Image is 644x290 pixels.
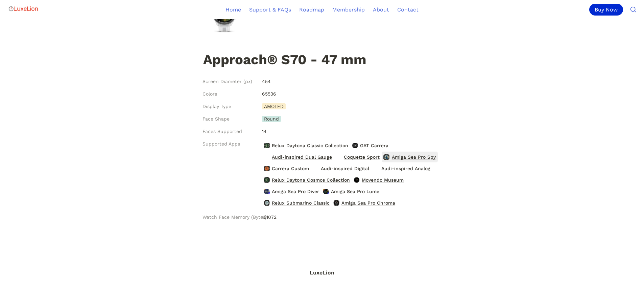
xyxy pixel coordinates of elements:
[381,164,431,173] span: Audi-inspired Analog
[264,189,270,194] img: Amiga Sea Pro Diver
[383,154,389,160] img: Amiga Sea Pro Spy
[264,200,270,206] img: Relux Submarino Classic
[382,152,437,162] a: Amiga Sea Pro SpyAmiga Sea Pro Spy
[332,197,397,208] a: Amiga Sea Pro ChromaAmiga Sea Pro Chroma
[310,269,334,286] a: LuxeLion
[271,199,330,207] span: Relux Submarino Classic
[262,186,321,197] a: Amiga Sea Pro DiverAmiga Sea Pro Diver
[262,197,332,208] a: Relux Submarino ClassicRelux Submarino Classic
[202,78,252,85] span: Screen Diameter (px)
[310,269,334,276] span: LuxeLion
[202,52,442,69] h1: Approach® S70 - 47 mm
[8,2,39,16] img: Logo
[262,175,352,185] a: Relux Daytona Cosmos CollectionRelux Daytona Cosmos Collection
[311,163,371,174] a: Audi-inspired DigitalAudi-inspired Digital
[589,4,623,16] div: Buy Now
[352,143,358,148] img: GAT Carrera
[264,154,270,160] img: Audi-inspired Dual Gauge
[202,128,242,135] span: Faces Supported
[359,141,389,150] span: GAT Carrera
[391,153,436,161] span: Amiga Sea Pro Spy
[202,214,267,221] span: Watch Face Memory (Bytes)
[320,164,370,173] span: Audi-inspired Digital
[259,75,442,88] div: 454
[343,153,380,161] span: Coquette Sport
[264,143,270,148] img: Relux Daytona Classic Collection
[350,140,390,151] a: GAT CarreraGAT Carrera
[354,177,360,183] img: Movendo Museum
[323,189,329,194] img: Amiga Sea Pro Lume
[262,152,334,162] a: Audi-inspired Dual GaugeAudi-inspired Dual Gauge
[373,166,379,171] img: Audi-inspired Analog
[271,187,320,196] span: Amiga Sea Pro Diver
[259,88,442,100] div: 65536
[262,103,286,109] span: AMOLED
[264,166,270,171] img: Carrera Custom
[262,140,350,151] a: Relux Daytona Classic CollectionRelux Daytona Classic Collection
[371,163,432,174] a: Audi-inspired AnalogAudi-inspired Analog
[264,177,270,183] img: Relux Daytona Cosmos Collection
[330,187,380,196] span: Amiga Sea Pro Lume
[262,163,311,174] a: Carrera CustomCarrera Custom
[589,4,626,16] a: Buy Now
[262,116,281,122] span: Round
[321,186,381,197] a: Amiga Sea Pro LumeAmiga Sea Pro Lume
[361,176,404,184] span: Movendo Museum
[202,90,217,98] span: Colors
[336,154,342,160] img: Coquette Sport
[271,141,349,150] span: Relux Daytona Classic Collection
[341,199,396,207] span: Amiga Sea Pro Chroma
[352,175,406,185] a: Movendo MuseumMovendo Museum
[271,153,333,161] span: Audi-inspired Dual Gauge
[333,200,339,206] img: Amiga Sea Pro Chroma
[202,140,240,148] span: Supported Apps
[202,115,230,123] span: Face Shape
[313,166,319,171] img: Audi-inspired Digital
[202,103,231,110] span: Display Type
[271,176,351,184] span: Relux Daytona Cosmos Collection
[271,164,310,173] span: Carrera Custom
[334,152,382,162] a: Coquette SportCoquette Sport
[259,211,442,223] div: 131072
[259,125,442,138] div: 14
